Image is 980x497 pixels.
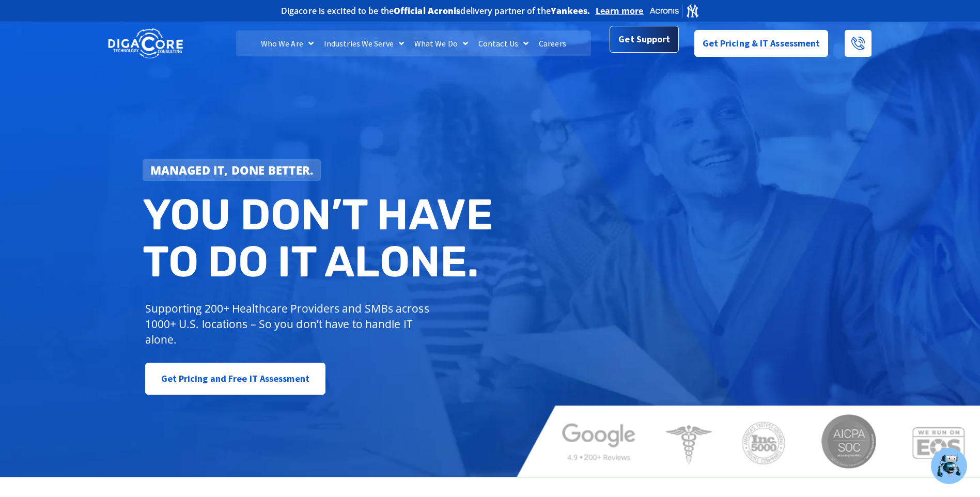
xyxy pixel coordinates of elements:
b: Yankees. [551,5,590,17]
h2: Digacore is excited to be the delivery partner of the [281,7,590,15]
a: Who We Are [256,30,319,56]
span: Get Pricing & IT Assessment [703,33,820,54]
a: Learn more [596,6,644,16]
a: Managed IT, done better. [143,159,321,181]
a: Industries We Serve [319,30,409,56]
a: Contact Us [473,30,534,56]
span: Get Support [618,29,670,50]
a: Careers [534,30,571,56]
a: Get Pricing & IT Assessment [694,30,829,57]
img: Acronis [649,3,699,18]
a: Get Support [610,26,678,53]
p: Supporting 200+ Healthcare Providers and SMBs across 1000+ U.S. locations – So you don’t have to ... [145,301,434,347]
h2: You don’t have to do IT alone. [143,191,498,286]
a: Get Pricing and Free IT Assessment [145,363,325,395]
b: Official Acronis [394,5,461,17]
strong: Managed IT, done better. [150,162,314,178]
a: What We Do [409,30,473,56]
span: Get Pricing and Free IT Assessment [161,368,309,389]
img: DigaCore Technology Consulting [108,27,183,60]
nav: Menu [236,30,590,56]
